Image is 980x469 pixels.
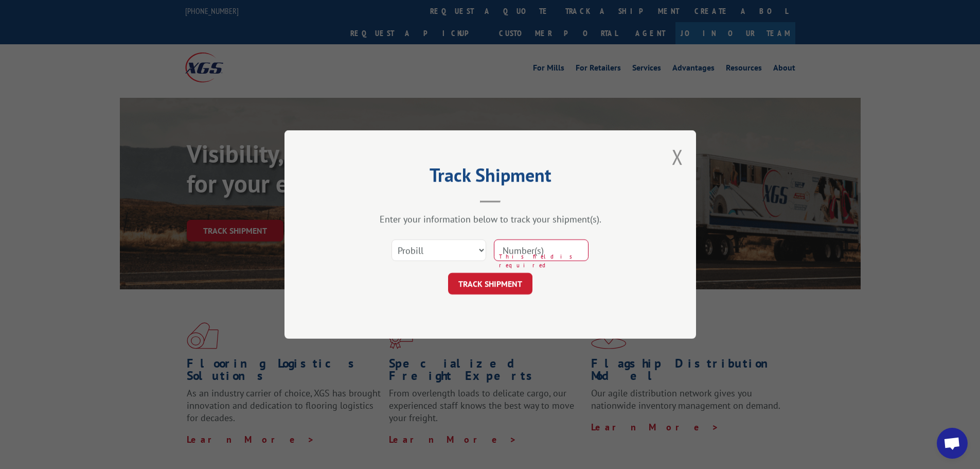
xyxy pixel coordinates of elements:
[448,273,532,294] button: TRACK SHIPMENT
[937,428,968,459] div: Open chat
[336,213,645,225] div: Enter your information below to track your shipment(s).
[494,239,589,261] input: Number(s)
[672,143,683,170] button: Close modal
[336,168,645,187] h2: Track Shipment
[499,252,589,269] span: This field is required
